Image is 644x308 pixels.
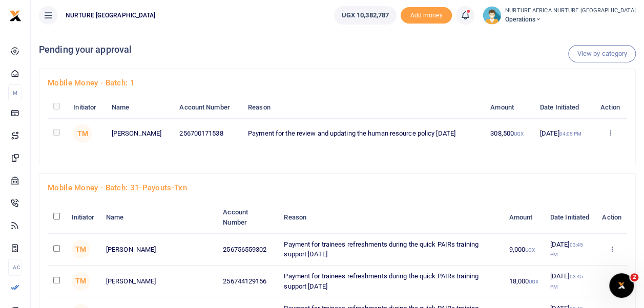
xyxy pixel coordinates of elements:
span: NURTURE [GEOGRAPHIC_DATA] [61,11,160,20]
h4: Pending your approval [39,44,636,55]
th: Amount [485,97,534,118]
span: 2 [630,273,638,281]
small: UGX [525,247,535,253]
a: logo-small logo-large logo-large [9,11,22,19]
th: Amount [503,202,544,233]
td: [PERSON_NAME] [106,118,174,148]
td: 256756559302 [217,233,278,265]
td: 256700171538 [174,118,242,148]
td: 9,000 [503,233,544,265]
span: UGX 10,382,787 [342,10,389,20]
a: profile-user NURTURE AFRICA NURTURE [GEOGRAPHIC_DATA] Operations [483,6,636,25]
th: Date Initiated [544,202,596,233]
span: TM [72,240,90,258]
h4: Mobile Money - batch: 31-payouts-txn [48,182,627,193]
img: logo-small [9,10,22,22]
td: 18,000 [503,266,544,297]
th: Name [106,97,174,118]
li: Ac [8,259,22,276]
a: View by category [568,45,636,62]
th: Date Initiated [534,97,593,118]
td: [DATE] [544,233,596,265]
th: Initiator [66,202,100,233]
small: UGX [514,131,524,137]
td: [PERSON_NAME] [100,233,217,265]
a: Add money [401,11,452,18]
span: Add money [401,7,452,24]
th: Reason [242,97,485,118]
span: TM [72,272,90,291]
li: Wallet ballance [330,6,401,25]
li: Toup your wallet [401,7,452,24]
th: Account Number [174,97,242,118]
td: Payment for the review and updating the human resource policy [DATE] [242,118,485,148]
li: M [8,84,22,101]
td: [DATE] [534,118,593,148]
th: Account Number [217,202,278,233]
th: Name [100,202,217,233]
iframe: Intercom live chat [609,273,634,298]
th: Initiator [68,97,106,118]
span: TM [73,124,92,143]
small: 03:45 PM [550,274,583,290]
th: Action [596,202,627,233]
th: Reason [278,202,503,233]
small: NURTURE AFRICA NURTURE [GEOGRAPHIC_DATA] [505,7,636,15]
td: 256744129156 [217,266,278,297]
small: 04:05 PM [559,131,581,137]
img: profile-user [483,6,501,25]
span: Operations [505,15,636,24]
td: 308,500 [485,118,534,148]
td: [DATE] [544,266,596,297]
a: UGX 10,382,787 [334,6,397,25]
th: Action [593,97,627,118]
small: UGX [529,279,538,284]
td: Payment for trainees refreshments during the quick PAIRs training support [DATE] [278,266,503,297]
td: [PERSON_NAME] [100,266,217,297]
h4: Mobile Money - batch: 1 [48,77,627,89]
td: Payment for trainees refreshments during the quick PAIRs training support [DATE] [278,233,503,265]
